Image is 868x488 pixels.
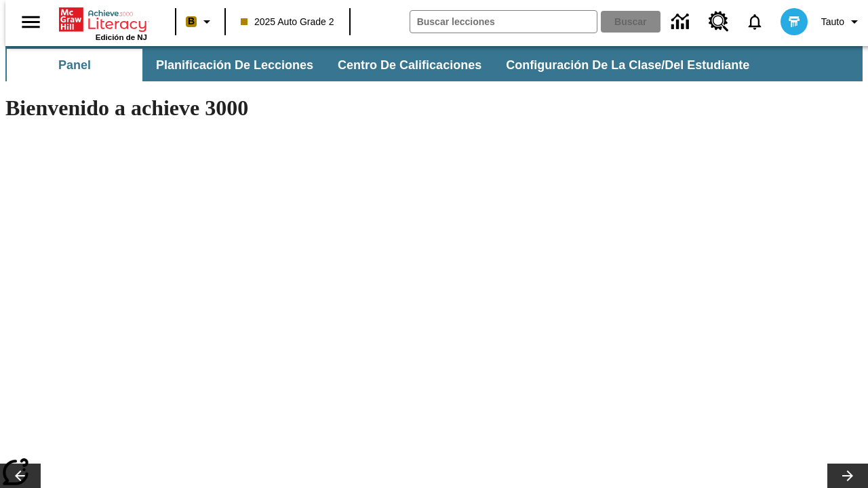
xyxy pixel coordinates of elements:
a: Centro de información [663,3,701,41]
div: Subbarra de navegación [5,49,762,81]
span: Edición de NJ [96,33,147,41]
span: Centro de calificaciones [338,58,481,73]
a: Notificaciones [737,4,772,39]
button: Centro de calificaciones [327,49,492,81]
button: Escoja un nuevo avatar [772,4,816,39]
button: Planificación de lecciones [145,49,324,81]
span: B [188,13,195,30]
a: Portada [59,6,147,33]
span: Tauto [821,15,844,29]
span: Panel [58,58,91,73]
span: Planificación de lecciones [156,58,313,73]
div: Subbarra de navegación [5,46,863,81]
img: avatar image [781,8,808,35]
button: Perfil/Configuración [816,9,868,34]
button: Abrir el menú lateral [11,2,51,42]
h1: Bienvenido a achieve 3000 [5,96,591,121]
button: Configuración de la clase/del estudiante [495,49,760,81]
button: Boost El color de la clase es anaranjado claro. Cambiar el color de la clase. [180,9,220,34]
div: Portada [59,5,147,41]
span: Configuración de la clase/del estudiante [506,58,749,73]
button: Carrusel de lecciones, seguir [827,464,868,488]
a: Centro de recursos, Se abrirá en una pestaña nueva. [701,3,737,40]
span: 2025 Auto Grade 2 [241,15,334,29]
input: Buscar campo [410,11,597,33]
button: Panel [7,49,142,81]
